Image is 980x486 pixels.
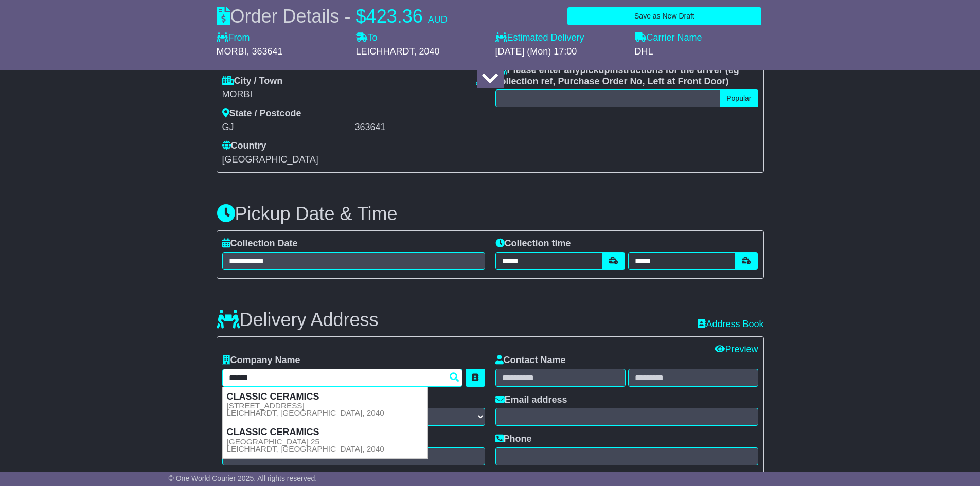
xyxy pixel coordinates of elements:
span: MORBI [217,46,247,57]
label: City / Town [222,76,283,87]
button: Popular [720,89,758,107]
span: LEICHHARDT [356,46,414,57]
label: Collection Date [222,238,298,249]
label: Phone [495,434,532,445]
span: © One World Courier 2025. All rights reserved. [169,474,317,482]
button: Save as New Draft [567,7,761,25]
label: Email address [495,394,567,406]
label: Carrier Name [635,32,702,44]
div: 363641 [355,122,485,133]
strong: CLASSIC CERAMICS [227,391,319,402]
label: State / Postcode [222,108,301,119]
div: [DATE] (Mon) 17:00 [495,46,625,58]
span: 423.36 [366,6,423,27]
label: Estimated Delivery [495,32,625,44]
label: Company Name [222,355,300,366]
span: $ [356,6,366,27]
a: Preview [715,344,758,354]
label: From [217,32,250,44]
span: [GEOGRAPHIC_DATA] [222,154,318,165]
small: [STREET_ADDRESS] LEICHHARDT, [GEOGRAPHIC_DATA], 2040 [227,402,384,417]
label: Collection time [495,238,571,249]
h3: Delivery Address [217,310,379,330]
span: , 2040 [414,46,440,57]
small: [GEOGRAPHIC_DATA] 25 LEICHHARDT, [GEOGRAPHIC_DATA], 2040 [227,438,384,453]
div: MORBI [222,89,485,100]
span: , 363641 [247,46,283,57]
label: Contact Name [495,355,566,366]
span: AUD [428,14,448,25]
a: Address Book [698,319,763,329]
div: DHL [635,46,764,58]
h3: Pickup Date & Time [217,204,764,224]
div: GJ [222,122,352,133]
label: To [356,32,378,44]
div: Order Details - [217,5,448,27]
strong: CLASSIC CERAMICS [227,427,319,437]
label: Country [222,140,266,152]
